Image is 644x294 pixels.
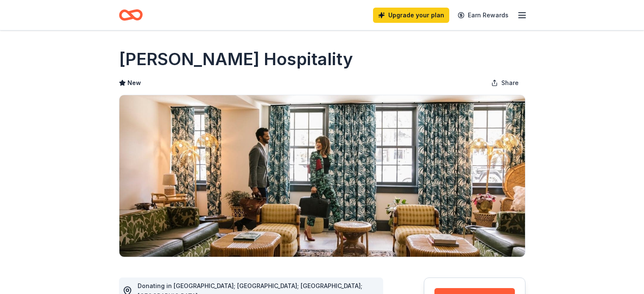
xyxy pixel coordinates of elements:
[127,78,141,88] span: New
[119,95,525,257] img: Image for Oliver Hospitality
[119,5,143,25] a: Home
[484,74,525,91] button: Share
[501,78,519,88] span: Share
[373,8,449,23] a: Upgrade your plan
[119,47,353,71] h1: [PERSON_NAME] Hospitality
[453,8,514,23] a: Earn Rewards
